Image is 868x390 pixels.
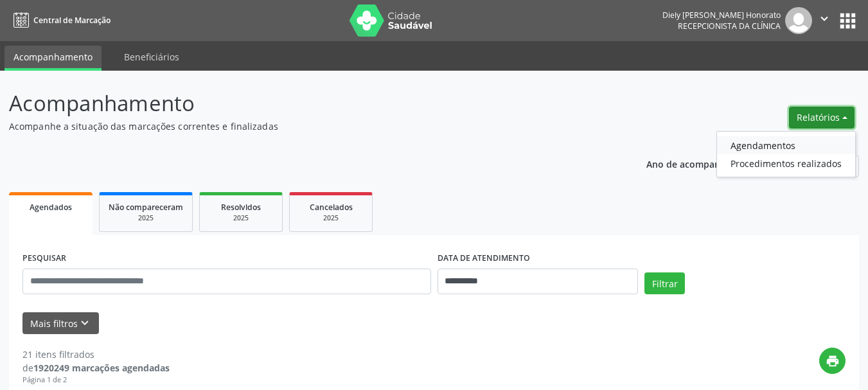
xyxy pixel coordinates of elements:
[22,375,170,386] div: Página 1 de 2
[817,12,831,26] i: 
[109,202,183,213] span: Não compareceram
[299,213,363,223] div: 2025
[837,10,859,32] button: apps
[30,202,72,213] span: Agendados
[819,348,846,374] button: print
[22,348,170,361] div: 21 itens filtrados
[109,213,183,223] div: 2025
[310,202,353,213] span: Cancelados
[826,354,840,368] i: print
[438,249,530,269] label: DATA DE ATENDIMENTO
[221,202,261,213] span: Resolvidos
[33,15,111,26] span: Central de Marcação
[785,7,812,34] img: img
[209,213,273,223] div: 2025
[646,155,760,172] p: Ano de acompanhamento
[22,312,99,335] button: Mais filtroskeyboard_arrow_down
[812,7,837,34] button: 
[115,46,188,68] a: Beneficiários
[9,120,604,133] p: Acompanhe a situação das marcações correntes e finalizadas
[644,272,685,294] button: Filtrar
[9,87,604,120] p: Acompanhamento
[717,136,855,154] a: Agendamentos
[4,46,102,71] a: Acompanhamento
[678,21,781,31] span: Recepcionista da clínica
[789,107,855,129] button: Relatórios
[9,10,111,31] a: Central de Marcação
[78,316,92,330] i: keyboard_arrow_down
[22,249,66,269] label: PESQUISAR
[33,362,170,374] strong: 1920249 marcações agendadas
[716,131,856,177] ul: Relatórios
[717,154,855,172] a: Procedimentos realizados
[22,361,170,375] div: de
[662,10,781,21] div: Diely [PERSON_NAME] Honorato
